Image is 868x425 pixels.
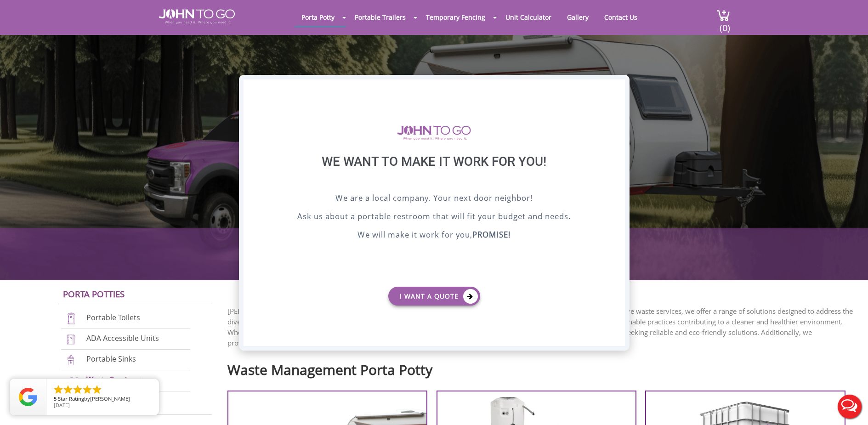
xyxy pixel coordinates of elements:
span: 5 [54,395,57,402]
button: Live Chat [831,388,868,425]
a: I want a Quote [388,287,480,306]
div: X [610,79,624,95]
li:  [62,384,74,395]
span: Star Rating [58,395,84,402]
p: We are a local company. Your next door neighbor! [267,192,602,206]
span: [DATE] [54,402,70,408]
img: Review Rating [19,388,37,406]
li:  [72,384,83,395]
span: by [54,396,152,402]
p: We will make it work for you, [267,229,602,243]
img: logo of viptogo [397,125,471,140]
span: [PERSON_NAME] [90,395,130,402]
li:  [82,384,93,395]
li:  [91,384,102,395]
b: PROMISE! [472,229,511,240]
li:  [53,384,64,395]
div: We want to make it work for you! [267,154,602,192]
p: Ask us about a portable restroom that will fit your budget and needs. [267,210,602,224]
